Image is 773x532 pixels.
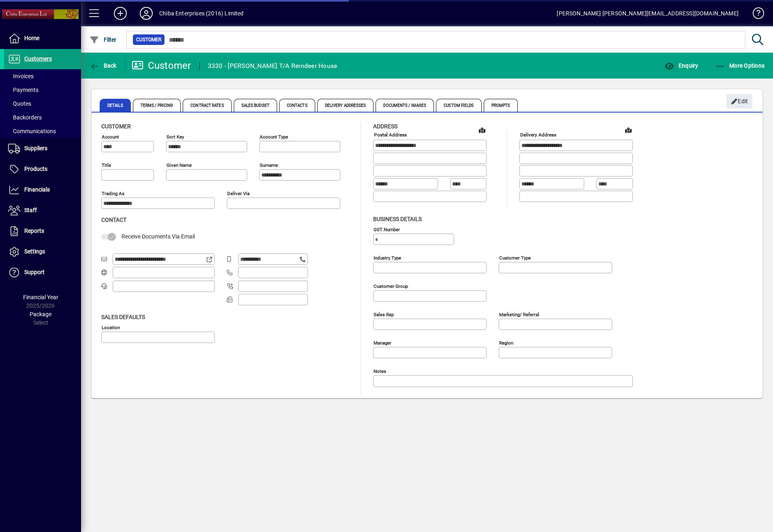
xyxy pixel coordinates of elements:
[373,216,422,222] span: Business details
[715,62,765,69] span: More Options
[88,32,119,47] button: Filter
[374,340,391,345] mat-label: Manager
[8,114,42,121] span: Backorders
[499,340,513,345] mat-label: Region
[484,99,518,112] span: Prompts
[24,248,45,255] span: Settings
[4,180,81,200] a: Financials
[183,99,231,112] span: Contract Rates
[8,87,38,93] span: Payments
[23,294,58,300] span: Financial Year
[4,124,81,138] a: Communications
[102,191,124,196] mat-label: Trading as
[499,255,531,260] mat-label: Customer type
[30,311,51,317] span: Package
[24,207,37,213] span: Staff
[102,162,111,168] mat-label: Title
[4,83,81,97] a: Payments
[122,233,195,240] span: Receive Documents Via Email
[24,228,44,234] span: Reports
[4,242,81,262] a: Settings
[4,159,81,179] a: Products
[24,269,45,275] span: Support
[4,111,81,124] a: Backorders
[132,59,191,72] div: Customer
[374,368,386,374] mat-label: Notes
[90,62,117,69] span: Back
[4,28,81,49] a: Home
[374,226,400,232] mat-label: GST Number
[133,6,159,21] button: Profile
[24,145,47,151] span: Suppliers
[622,123,635,136] a: View on map
[24,166,47,172] span: Products
[24,55,52,62] span: Customers
[8,100,31,107] span: Quotes
[4,97,81,111] a: Quotes
[4,69,81,83] a: Invoices
[81,58,126,73] app-page-header-button: Back
[8,73,34,79] span: Invoices
[260,162,278,168] mat-label: Surname
[101,314,145,320] span: Sales defaults
[376,99,434,112] span: Documents / Images
[260,134,288,140] mat-label: Account Type
[133,99,181,112] span: Terms / Pricing
[24,186,50,193] span: Financials
[90,36,117,43] span: Filter
[374,255,401,260] mat-label: Industry type
[88,58,119,73] button: Back
[664,62,698,69] span: Enquiry
[557,7,739,20] div: [PERSON_NAME] [PERSON_NAME][EMAIL_ADDRESS][DOMAIN_NAME]
[476,123,489,136] a: View on map
[4,138,81,159] a: Suppliers
[373,123,397,130] span: Address
[713,58,767,73] button: More Options
[4,200,81,221] a: Staff
[102,134,119,140] mat-label: Account
[4,262,81,283] a: Support
[100,99,131,112] span: Details
[136,36,161,44] span: Customer
[731,95,748,108] span: Edit
[726,94,752,109] button: Edit
[4,221,81,241] a: Reports
[499,311,539,317] mat-label: Marketing/ Referral
[317,99,374,112] span: Delivery Addresses
[374,311,394,317] mat-label: Sales rep
[101,123,131,130] span: Customer
[159,7,244,20] div: Chiba Enterprises (2016) Limited
[234,99,277,112] span: Sales Budget
[436,99,481,112] span: Custom Fields
[208,60,337,72] div: 3330 - [PERSON_NAME] T/A Reindeer House
[374,283,408,289] mat-label: Customer group
[227,191,250,196] mat-label: Deliver via
[279,99,315,112] span: Contacts
[747,2,763,28] a: Knowledge Base
[24,35,39,41] span: Home
[167,162,192,168] mat-label: Given name
[167,134,184,140] mat-label: Sort key
[102,324,120,330] mat-label: Location
[662,58,700,73] button: Enquiry
[8,128,56,134] span: Communications
[101,217,126,223] span: Contact
[107,6,133,21] button: Add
